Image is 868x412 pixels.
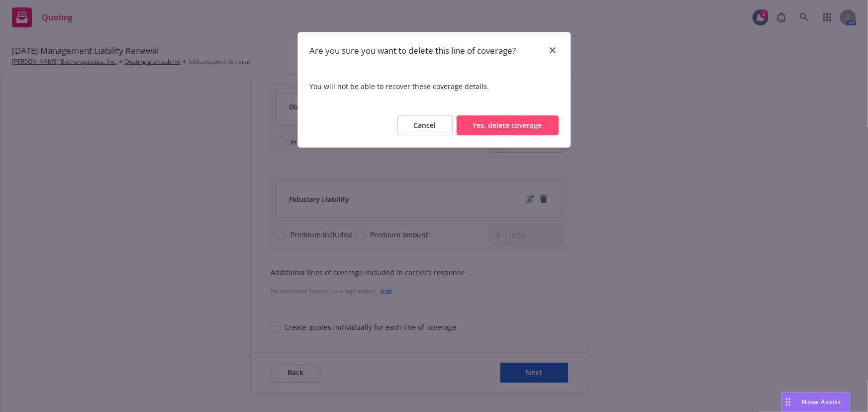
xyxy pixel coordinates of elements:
[781,392,850,412] button: Nova Assist
[802,398,842,406] span: Nova Assist
[310,44,516,57] h1: Are you sure you want to delete this line of coverage?
[547,44,559,56] a: close
[457,115,559,135] button: Yes, delete coverage
[298,69,571,103] span: You will not be able to recover these coverage details.
[782,393,794,412] div: Drag to move
[397,115,453,135] button: Cancel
